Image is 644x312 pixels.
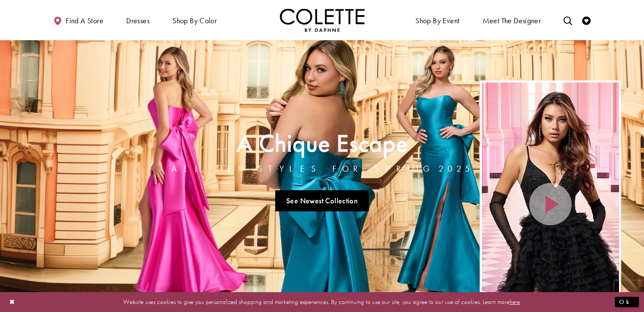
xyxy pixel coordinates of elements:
a: Toggle search [561,8,574,32]
span: Shop by color [172,16,217,25]
span: Shop by color [170,8,219,32]
button: Submit Dialog [615,297,639,307]
span: Shop By Event [415,16,459,25]
img: Colette by Daphne [280,8,365,32]
span: Dresses [124,8,152,32]
a: See Newest Collection A Chique Escape All New Styles For Spring 2025 [275,190,369,211]
a: Visit Home Page [280,8,365,32]
button: Close Dialog [5,295,19,309]
span: Shop By Event [413,8,462,32]
a: here [509,298,520,306]
a: Find a store [51,8,105,32]
a: Meet the designer [481,8,543,32]
ul: Slider Links [169,187,475,215]
span: Dresses [126,16,149,25]
span: Meet the designer [483,16,541,25]
a: Check Wishlist [580,8,593,32]
span: Find a store [66,16,103,25]
p: Website uses cookies to give you personalized shopping and marketing experiences. By continuing t... [61,296,583,308]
